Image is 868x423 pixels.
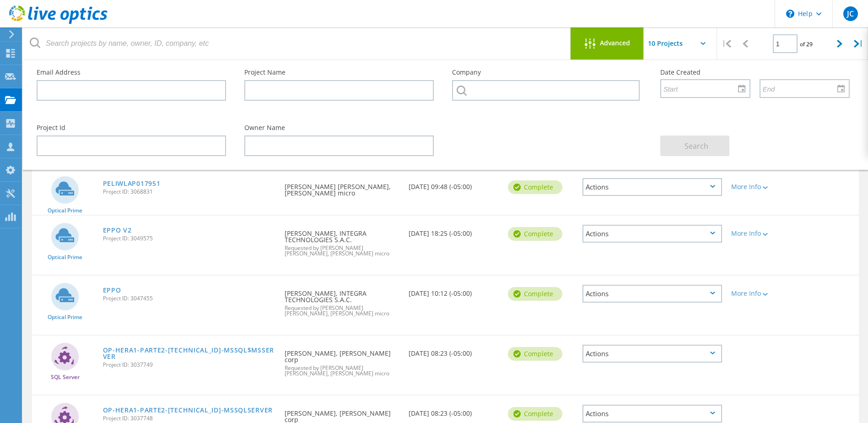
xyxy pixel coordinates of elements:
span: of 29 [800,40,813,48]
div: More Info [731,290,788,297]
a: EPPO V2 [103,227,132,233]
a: EPPO [103,287,121,293]
label: Date Created [660,69,850,76]
div: Complete [508,347,562,361]
svg: \n [786,10,794,18]
div: Actions [582,345,722,363]
span: Project ID: 3037749 [103,362,276,368]
span: Requested by [PERSON_NAME] [PERSON_NAME], [PERSON_NAME] micro [285,365,399,376]
span: Optical Prime [48,255,82,260]
span: SQL Server [51,374,80,380]
div: [DATE] 18:25 (-05:00) [404,216,503,246]
span: Requested by [PERSON_NAME] [PERSON_NAME], [PERSON_NAME] micro [285,305,399,316]
div: [DATE] 08:23 (-05:00) [404,336,503,366]
div: More Info [731,230,788,237]
div: Complete [508,180,562,194]
input: End [760,80,842,97]
label: Email Address [37,69,226,76]
div: [PERSON_NAME], INTEGRA TECHNOLOGIES S.A.C. [280,276,404,325]
div: Complete [508,227,562,241]
input: Start [661,80,743,97]
span: JC [847,10,854,17]
div: [PERSON_NAME], INTEGRA TECHNOLOGIES S.A.C. [280,216,404,266]
span: Requested by [PERSON_NAME] [PERSON_NAME], [PERSON_NAME] micro [285,245,399,256]
div: | [849,27,868,60]
div: [PERSON_NAME] [PERSON_NAME], [PERSON_NAME] micro [280,169,404,206]
div: Complete [508,287,562,301]
div: [DATE] 09:48 (-05:00) [404,169,503,199]
span: Project ID: 3049575 [103,236,276,241]
span: Advanced [600,40,630,46]
div: | [717,27,736,60]
div: Actions [582,225,722,243]
div: [PERSON_NAME], [PERSON_NAME] corp [280,336,404,385]
span: Project ID: 3068831 [103,189,276,195]
label: Owner Name [244,125,434,131]
div: More Info [731,184,788,190]
label: Company [452,69,642,76]
span: Project ID: 3047455 [103,296,276,301]
div: [DATE] 10:12 (-05:00) [404,276,503,306]
a: Live Optics Dashboard [9,19,108,26]
div: Actions [582,405,722,423]
a: PELIWLAP017951 [103,180,161,187]
div: Complete [508,407,562,421]
input: Search projects by name, owner, ID, company, etc [23,27,571,60]
span: Search [685,141,708,151]
label: Project Id [37,125,226,131]
div: Actions [582,178,722,196]
span: Optical Prime [48,315,82,320]
a: OP-HERA1-PARTE2-[TECHNICAL_ID]-MSSQLSERVER [103,407,273,413]
span: Optical Prime [48,208,82,213]
span: Project ID: 3037748 [103,416,276,421]
a: OP-HERA1-PARTE2-[TECHNICAL_ID]-MSSQL$MSSERVER [103,347,276,360]
label: Project Name [244,69,434,76]
div: Actions [582,285,722,303]
button: Search [660,136,729,156]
